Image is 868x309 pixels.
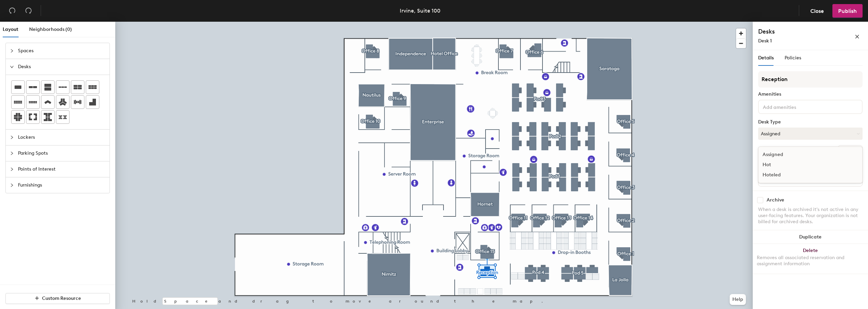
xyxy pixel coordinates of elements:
span: Neighborhoods (0) [29,26,72,32]
span: Custom Resource [42,295,81,301]
div: Desk Type [758,119,863,125]
span: Lockers [18,130,105,145]
button: Close [805,4,830,18]
button: Duplicate [753,230,868,244]
div: Irvine, Suite 100 [400,6,440,15]
div: Removes all associated reservation and assignment information [757,255,864,267]
button: Assigned [758,128,863,140]
span: expanded [10,65,14,69]
span: collapsed [10,183,14,187]
div: Assigned [758,150,826,160]
span: Publish [838,8,857,14]
div: Amenities [758,92,863,97]
button: Publish [832,4,863,18]
h4: Desks [758,27,833,36]
span: collapsed [10,49,14,53]
span: Desks [18,59,105,75]
span: Close [810,8,824,14]
span: Layout [3,26,18,32]
button: Undo (⌘ + Z) [5,4,19,18]
span: Points of Interest [18,161,105,177]
div: Archive [767,197,784,203]
button: Ungroup [838,145,863,157]
input: Add amenities [762,102,823,111]
span: collapsed [10,151,14,155]
div: Hot [758,160,826,170]
div: When a desk is archived it's not active in any user-facing features. Your organization is not bil... [758,207,863,225]
span: collapsed [10,135,14,139]
button: Help [730,294,746,305]
span: Parking Spots [18,146,105,161]
span: collapsed [10,167,14,171]
span: Details [758,55,774,61]
button: Custom Resource [5,293,110,304]
div: Hoteled [758,170,826,180]
span: Spaces [18,43,105,59]
button: DeleteRemoves all associated reservation and assignment information [753,244,868,274]
button: Redo (⌘ + ⇧ + Z) [22,4,35,18]
span: Furnishings [18,177,105,193]
span: Policies [785,55,801,61]
span: Desk 1 [758,38,772,44]
span: close [855,34,860,39]
span: undo [9,7,16,14]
